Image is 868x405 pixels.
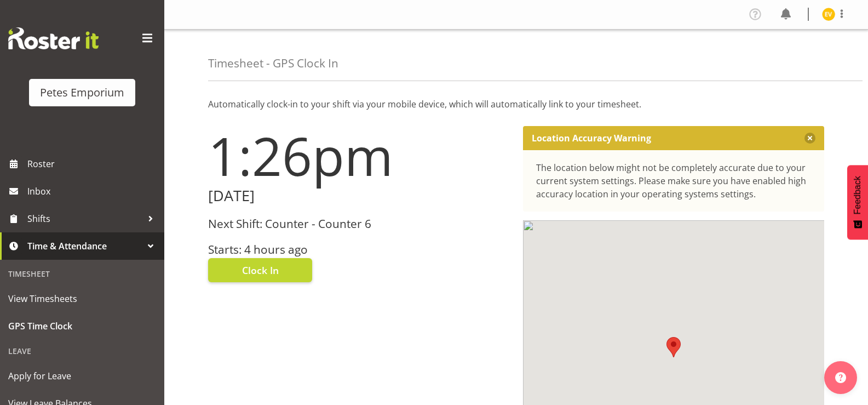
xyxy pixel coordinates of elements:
div: Petes Emporium [40,84,124,101]
button: Close message [804,133,815,144]
img: eva-vailini10223.jpg [822,8,835,21]
button: Clock In [208,258,312,282]
span: Feedback [853,176,863,214]
div: The location below might not be completely accurate due to your current system settings. Please m... [536,161,812,201]
h3: Next Shift: Counter - Counter 6 [208,218,510,230]
span: Inbox [27,183,159,199]
img: help-xxl-2.png [835,372,846,383]
p: Location Accuracy Warning [532,133,651,144]
a: Apply for Leave [3,362,162,390]
a: View Timesheets [3,285,162,312]
img: Rosterit website logo [8,27,99,49]
h1: 1:26pm [208,126,510,185]
h2: [DATE] [208,187,510,204]
p: Automatically clock-in to your shift via your mobile device, which will automatically link to you... [208,98,824,111]
span: View Timesheets [8,290,156,307]
div: Timesheet [3,263,162,285]
span: GPS Time Clock [8,318,156,334]
span: Roster [27,156,159,172]
h4: Timesheet - GPS Clock In [208,57,338,70]
span: Apply for Leave [8,368,156,384]
span: Shifts [27,210,142,227]
div: Leave [3,340,162,362]
a: GPS Time Clock [3,312,162,340]
button: Feedback - Show survey [847,165,868,239]
span: Clock In [242,263,279,277]
h3: Starts: 4 hours ago [208,243,510,256]
span: Time & Attendance [27,238,142,254]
